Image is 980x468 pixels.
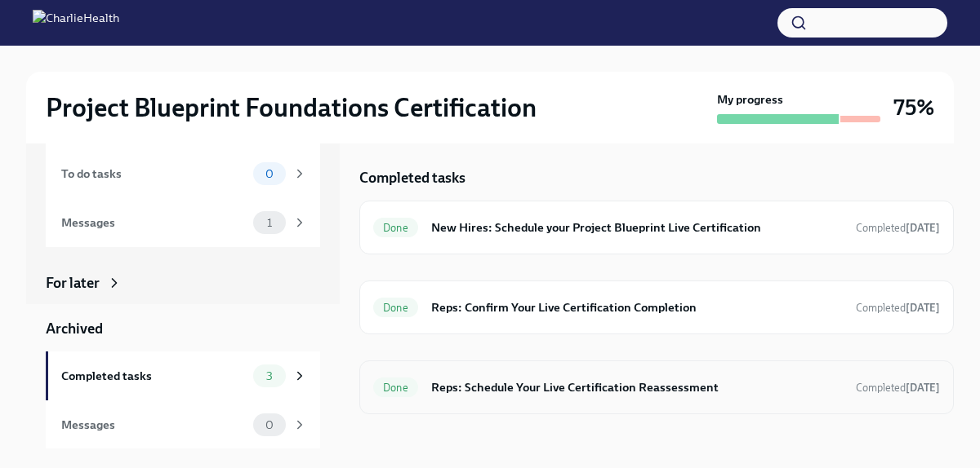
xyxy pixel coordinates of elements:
div: Messages [61,416,247,434]
div: Messages [61,214,247,232]
img: CharlieHealth [33,10,119,36]
h2: Project Blueprint Foundations Certification [46,91,537,124]
strong: [DATE] [906,382,940,394]
a: Archived [46,319,320,338]
span: 0 [256,419,283,431]
span: September 29th, 2025 08:49 [856,380,940,395]
a: DoneNew Hires: Schedule your Project Blueprint Live CertificationCompleted[DATE] [373,214,940,241]
h5: Completed tasks [359,168,465,188]
a: Messages1 [46,198,320,247]
strong: [DATE] [906,302,940,314]
a: To do tasks0 [46,149,320,198]
h6: New Hires: Schedule your Project Blueprint Live Certification [431,219,843,236]
div: For later [46,273,100,293]
a: For later [46,273,320,293]
span: Done [373,222,418,234]
span: Done [373,302,418,314]
span: August 28th, 2025 12:47 [856,220,940,236]
strong: [DATE] [906,222,940,234]
h3: 75% [893,93,934,122]
div: Completed tasks [61,367,247,385]
span: September 29th, 2025 08:03 [856,300,940,316]
h6: Reps: Confirm Your Live Certification Completion [431,298,843,316]
span: 1 [257,217,282,229]
h6: Reps: Schedule Your Live Certification Reassessment [431,378,843,396]
a: Completed tasks3 [46,351,320,400]
span: 0 [256,168,283,180]
span: Completed [856,382,940,394]
span: Completed [856,222,940,234]
a: DoneReps: Confirm Your Live Certification CompletionCompleted[DATE] [373,294,940,320]
span: Completed [856,302,940,314]
div: To do tasks [61,165,247,183]
strong: My progress [717,91,783,108]
a: Messages0 [46,400,320,449]
a: DoneReps: Schedule Your Live Certification ReassessmentCompleted[DATE] [373,374,940,400]
span: 3 [256,370,283,382]
span: Done [373,382,418,394]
